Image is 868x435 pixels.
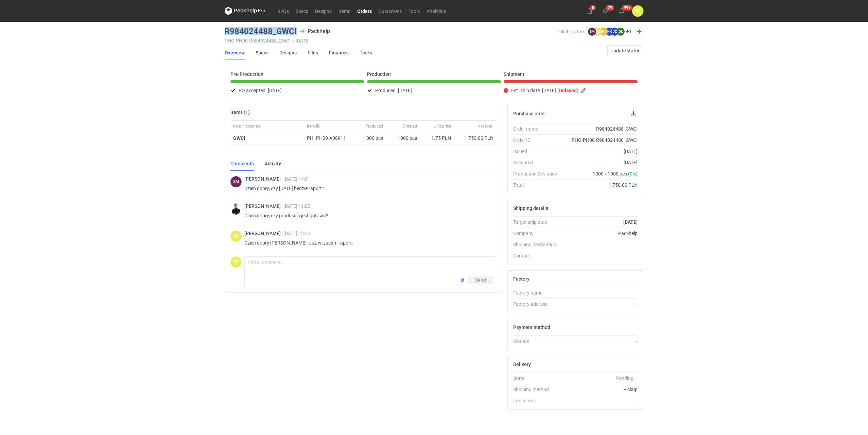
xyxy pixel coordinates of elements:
[307,123,320,129] span: Item ID
[256,45,268,60] a: Specs
[308,45,318,60] a: Files
[504,71,524,77] p: Shipment
[225,38,556,44] div: PHO-PH00-R984024488_GWCI [DATE]
[513,324,550,330] h2: Payment method
[268,86,282,95] span: [DATE]
[563,137,638,144] div: PHO-PH00-R984024488_GWCI
[244,203,283,209] span: [PERSON_NAME]
[244,212,491,220] p: Dzień dobry, czy produkcja jest gotowa?
[225,7,265,15] svg: Packhelp Pro
[513,182,563,188] div: Total
[386,132,420,145] div: 1000 pcs
[456,135,493,141] div: 1 750.00 PLN
[230,256,242,268] div: Dominika Kaczyńska
[279,45,297,60] a: Designs
[335,7,354,15] a: Items
[580,86,588,95] button: Edit estimated shipping date
[274,7,292,15] a: RFQs
[403,123,417,129] span: Ordered
[563,397,638,404] div: -
[230,110,250,115] h2: Items (1)
[225,27,297,35] h3: R984024488_GWCI
[265,156,281,171] a: Activity
[230,231,242,242] div: Dominika Kaczyńska
[513,362,531,367] h2: Delivery
[299,27,330,35] div: Packhelp
[610,48,640,53] span: Update status
[283,176,310,182] span: [DATE] 14:41
[588,28,596,36] figcaption: SM
[513,170,563,177] div: Production Deviation
[563,338,638,345] div: -
[563,159,638,166] div: [DATE]
[513,252,563,259] div: Contact
[225,45,245,60] a: Overview
[556,29,585,34] span: Collaborators
[559,88,577,93] strong: Delayed
[513,276,530,282] h2: Factory
[513,230,563,237] div: Company
[312,7,335,15] a: Designs
[292,38,294,44] span: •
[513,338,563,345] div: Method
[513,219,563,225] div: Target ship date
[405,7,423,15] a: Tools
[563,252,638,259] div: -
[600,28,608,36] figcaption: BN
[422,135,451,141] div: 1.75 PLN
[563,301,638,307] div: -
[360,45,372,60] a: Tasks
[513,205,548,211] h2: Shipping details
[365,123,383,129] span: Produced
[584,5,595,16] button: 5
[230,86,364,95] div: PO accepted:
[434,123,451,129] span: Unit price
[233,135,245,141] strong: GWCI
[563,289,638,296] div: -
[244,231,283,236] span: [PERSON_NAME]
[230,203,242,215] img: Tomasz Kubiak
[630,171,636,177] span: 0%
[329,45,349,60] a: Finances
[629,110,638,118] button: Download PO
[244,176,283,182] span: [PERSON_NAME]
[593,170,638,177] span: 1000 / 1000 pcs ( )
[423,7,449,15] a: Analytics
[632,5,643,17] button: DK
[230,176,242,187] figcaption: SM
[230,176,242,187] div: Sebastian Markut
[307,135,352,141] div: PHI-PH00-A08911
[355,132,386,145] div: 1000 pcs
[607,45,643,56] button: Update status
[632,5,643,17] div: Dominika Kaczyńska
[513,289,563,296] div: Factory name
[292,7,312,15] a: Specs
[244,184,491,193] p: Dzień dobry, czy [DATE] będzie raport?
[513,137,563,144] div: Order ID
[611,28,619,36] figcaption: JZ
[478,123,493,129] span: Net total
[557,88,559,93] em: (
[230,256,242,268] figcaption: DK
[475,278,486,282] span: Send
[283,203,310,209] span: [DATE] 11:22
[616,375,638,381] em: Pending...
[230,156,254,171] a: Comments
[563,230,638,237] div: Packhelp
[513,126,563,132] div: Order name
[504,86,638,95] div: Est. ship date:
[577,88,578,93] em: )
[233,123,260,129] span: Item nickname
[563,126,638,132] div: R984024488_GWCI
[623,219,638,225] strong: [DATE]
[513,386,563,393] div: Shipping method
[513,375,563,382] div: State
[398,86,412,95] span: [DATE]
[367,86,501,95] div: Produced:
[354,7,375,15] a: Orders
[513,397,563,404] div: Incoterms
[616,5,627,16] button: 99+
[513,111,546,116] h2: Purchase order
